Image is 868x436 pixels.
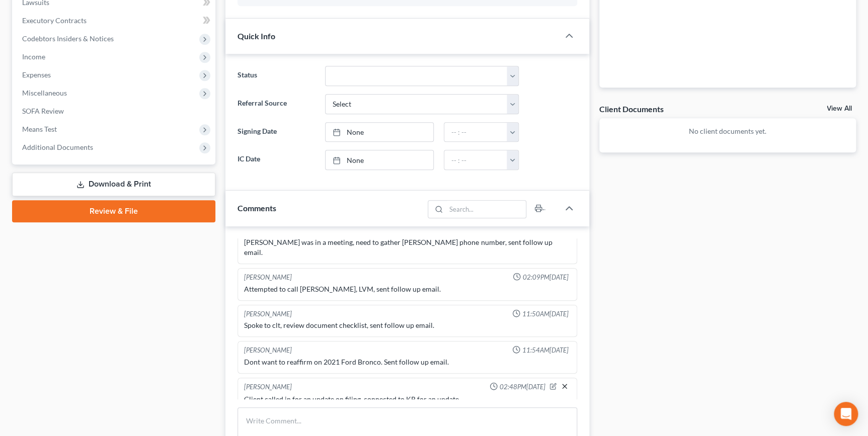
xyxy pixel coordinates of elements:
[244,345,292,355] div: [PERSON_NAME]
[827,105,852,112] a: View All
[232,94,320,114] label: Referral Source
[444,123,507,142] input: -- : --
[244,237,570,257] div: [PERSON_NAME] was in a meeting, need to gather [PERSON_NAME] phone number, sent follow up email.
[522,309,569,319] span: 11:50AM[DATE]
[244,394,570,404] div: Client called in for an update on filing, connected to KR for an update.
[12,172,215,196] a: Download & Print
[12,200,215,222] a: Review & File
[244,320,570,330] div: Spoke to clt, review document checklist, sent follow up email.
[326,150,433,169] a: None
[446,201,526,218] input: Search...
[244,284,570,294] div: Attempted to call [PERSON_NAME], LVM, sent follow up email.
[599,104,664,114] div: Client Documents
[834,402,858,426] div: Open Intercom Messenger
[238,31,275,41] span: Quick Info
[326,123,433,142] a: None
[523,273,569,282] span: 02:09PM[DATE]
[22,34,114,43] span: Codebtors Insiders & Notices
[232,122,320,142] label: Signing Date
[244,309,292,319] div: [PERSON_NAME]
[14,12,215,30] a: Executory Contracts
[244,357,570,367] div: Dont want to reaffirm on 2021 Ford Bronco. Sent follow up email.
[244,382,292,392] div: [PERSON_NAME]
[22,16,87,25] span: Executory Contracts
[22,70,51,79] span: Expenses
[22,52,45,61] span: Income
[500,382,545,392] span: 02:48PM[DATE]
[22,107,64,115] span: SOFA Review
[232,150,320,170] label: IC Date
[444,150,507,169] input: -- : --
[238,203,276,213] span: Comments
[14,102,215,120] a: SOFA Review
[22,125,57,133] span: Means Test
[232,66,320,86] label: Status
[607,126,848,136] p: No client documents yet.
[522,345,569,355] span: 11:54AM[DATE]
[22,143,93,151] span: Additional Documents
[22,89,67,97] span: Miscellaneous
[244,273,292,282] div: [PERSON_NAME]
